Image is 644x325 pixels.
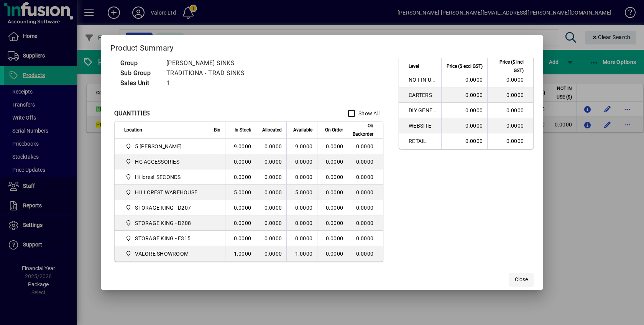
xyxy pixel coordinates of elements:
[441,118,487,133] td: 0.0000
[225,169,256,185] td: 0.0000
[326,235,343,241] span: 0.0000
[225,185,256,200] td: 5.0000
[348,231,383,246] td: 0.0000
[348,169,383,185] td: 0.0000
[225,154,256,169] td: 0.0000
[325,126,343,134] span: On Order
[409,107,437,114] span: DIY GENERAL
[487,72,533,87] td: 0.0000
[357,110,379,117] label: Show All
[124,249,200,258] span: VALORE SHOWROOM
[487,118,533,133] td: 0.0000
[487,103,533,118] td: 0.0000
[117,68,163,78] td: Sub Group
[286,185,317,200] td: 5.0000
[135,158,179,166] span: HC ACCESSORIES
[409,122,437,130] span: WEBSITE
[286,154,317,169] td: 0.0000
[256,200,286,215] td: 0.0000
[492,58,524,75] span: Price ($ incl GST)
[114,109,150,118] div: QUANTITIES
[235,126,251,134] span: In Stock
[447,62,483,71] span: Price ($ excl GST)
[225,215,256,231] td: 0.0000
[135,189,197,196] span: HILLCREST WAREHOUSE
[348,154,383,169] td: 0.0000
[293,126,312,134] span: Available
[124,218,200,228] span: STORAGE KING - D208
[163,68,274,78] td: TRADITIONA - TRAD SINKS
[409,62,419,71] span: Level
[441,103,487,118] td: 0.0000
[256,231,286,246] td: 0.0000
[256,154,286,169] td: 0.0000
[286,246,317,261] td: 1.0000
[515,276,528,284] span: Close
[509,273,534,287] button: Close
[348,246,383,261] td: 0.0000
[326,251,343,257] span: 0.0000
[256,185,286,200] td: 0.0000
[286,139,317,154] td: 9.0000
[348,139,383,154] td: 0.0000
[353,121,373,138] span: On Backorder
[286,231,317,246] td: 0.0000
[441,133,487,149] td: 0.0000
[117,78,163,88] td: Sales Unit
[135,235,191,242] span: STORAGE KING - F315
[326,159,343,165] span: 0.0000
[409,76,437,84] span: NOT IN USE
[124,203,200,212] span: STORAGE KING - D207
[214,126,220,134] span: Bin
[135,204,191,212] span: STORAGE KING - D207
[225,200,256,215] td: 0.0000
[124,172,200,182] span: Hillcrest SECONDS
[441,72,487,87] td: 0.0000
[101,35,543,57] h2: Product Summary
[487,87,533,103] td: 0.0000
[225,139,256,154] td: 9.0000
[326,174,343,180] span: 0.0000
[124,234,200,243] span: STORAGE KING - F315
[409,91,437,99] span: CARTERS
[163,78,274,88] td: 1
[135,173,181,181] span: Hillcrest SECONDS
[348,185,383,200] td: 0.0000
[225,231,256,246] td: 0.0000
[326,143,343,149] span: 0.0000
[135,219,191,227] span: STORAGE KING - D208
[135,143,182,150] span: 5 [PERSON_NAME]
[124,188,200,197] span: HILLCREST WAREHOUSE
[124,157,200,166] span: HC ACCESSORIES
[487,133,533,149] td: 0.0000
[124,126,142,134] span: Location
[326,205,343,211] span: 0.0000
[256,169,286,185] td: 0.0000
[326,220,343,226] span: 0.0000
[326,189,343,195] span: 0.0000
[117,58,163,68] td: Group
[256,215,286,231] td: 0.0000
[225,246,256,261] td: 1.0000
[348,200,383,215] td: 0.0000
[256,139,286,154] td: 0.0000
[262,126,282,134] span: Allocated
[124,142,200,151] span: 5 Colombo Hamilton
[286,169,317,185] td: 0.0000
[348,215,383,231] td: 0.0000
[286,200,317,215] td: 0.0000
[286,215,317,231] td: 0.0000
[256,246,286,261] td: 0.0000
[135,250,189,258] span: VALORE SHOWROOM
[441,87,487,103] td: 0.0000
[163,58,274,68] td: [PERSON_NAME] SINKS
[409,137,437,145] span: RETAIL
